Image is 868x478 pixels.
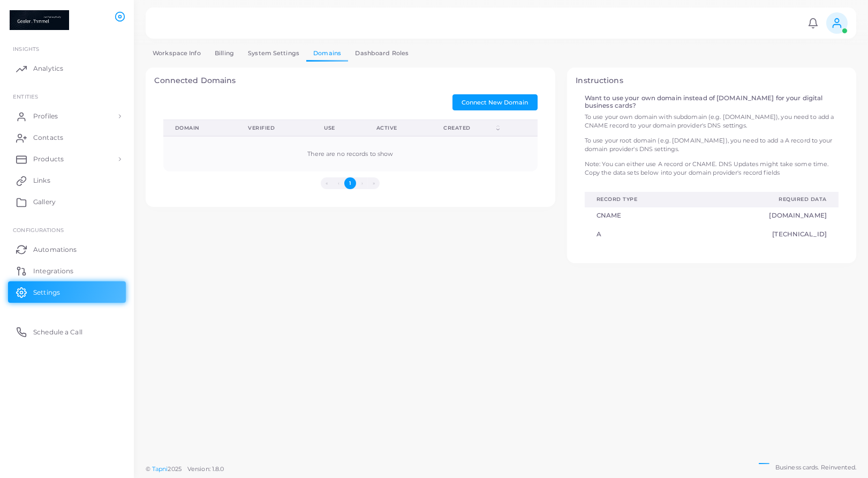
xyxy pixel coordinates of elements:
a: System Settings [241,46,306,61]
div: Domain [175,124,224,132]
span: Contacts [33,133,63,143]
span: Links [33,176,50,185]
a: Schedule a Call [8,321,126,342]
button: Connect New Domain [452,94,538,110]
a: Profiles [8,106,126,127]
span: Business cards. Reinvented. [775,463,856,472]
a: [DOMAIN_NAME] [709,212,827,219]
th: REQUIRED DATA [697,192,839,207]
a: Products [8,148,126,170]
a: Dashboard Roles [348,46,416,61]
a: Automations [8,238,126,260]
a: Billing [208,46,241,61]
img: logo [10,10,69,30]
button: Go to page 1 [344,177,356,189]
h5: A [597,230,685,238]
a: Links [8,170,126,191]
a: Gallery [8,191,126,213]
a: Settings [8,281,126,303]
span: Version: 1.8.0 [187,465,224,473]
span: Analytics [33,64,63,73]
div: Active [376,124,420,132]
ul: Pagination [163,177,538,189]
span: Automations [33,245,77,255]
p: To use your root domain (e.g. [DOMAIN_NAME]), you need to add a A record to your domain provider'... [585,136,839,154]
p: To use your own domain with subdomain (e.g. [DOMAIN_NAME]), you need to add a CNAME record to you... [585,113,839,130]
p: Note: You can either use A record or CNAME. DNS Updates might take some time. Copy the data sets ... [585,160,839,177]
th: Action [502,119,538,136]
div: Verified [248,124,300,132]
span: © [146,465,224,474]
a: Contacts [8,127,126,148]
a: Integrations [8,260,126,281]
span: Profiles [33,111,58,121]
div: Use [324,124,353,132]
h5: CNAME [597,212,685,219]
span: Configurations [13,227,64,233]
h4: Connected Domains [155,76,547,85]
h4: Instructions [576,76,847,85]
a: [TECHNICAL_ID] [709,230,827,238]
span: Products [33,154,64,164]
a: Workspace Info [146,46,208,61]
span: Integrations [33,266,73,276]
span: Gallery [33,197,56,207]
h5: Want to use your own domain instead of [DOMAIN_NAME] for your digital business cards? [585,94,839,109]
span: INSIGHTS [13,46,39,52]
span: Schedule a Call [33,327,82,337]
span: Settings [33,288,60,297]
a: Tapni [152,465,168,473]
span: 2025 [168,465,181,474]
span: ENTITIES [13,93,38,100]
th: RECORD TYPE [585,192,697,207]
div: There are no records to show [175,150,526,159]
div: Created [443,124,494,132]
a: Domains [306,46,348,61]
a: Analytics [8,58,126,79]
span: Connect New Domain [462,99,528,106]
